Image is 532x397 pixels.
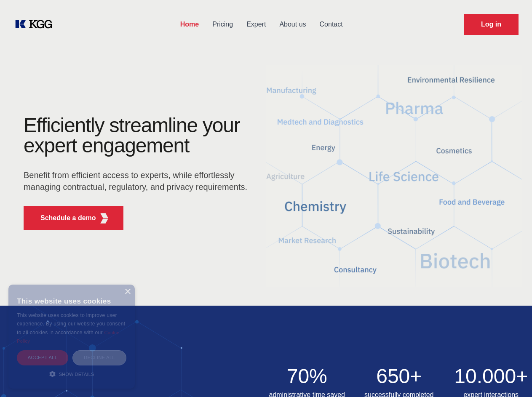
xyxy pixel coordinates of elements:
a: KOL Knowledge Platform: Talk to Key External Experts (KEE) [13,18,59,31]
h2: 70% [266,366,348,386]
a: Home [174,13,206,35]
a: About us [273,13,313,35]
a: Request Demo [464,14,519,35]
p: Benefit from efficient access to experts, while effortlessly managing contractual, regulatory, an... [24,169,253,193]
div: This website uses cookies [17,291,126,311]
a: Pricing [206,13,240,35]
span: Show details [59,372,94,377]
div: Show details [17,370,126,378]
span: This website uses cookies to improve user experience. By using our website you consent to all coo... [17,312,125,336]
h2: 650+ [358,366,440,386]
div: Decline all [72,350,126,365]
img: KGG Fifth Element RED [266,55,522,297]
a: Cookie Policy [17,330,120,344]
button: Schedule a demoKGG Fifth Element RED [24,206,123,230]
a: Expert [240,13,273,35]
h1: Efficiently streamline your expert engagement [24,115,253,156]
p: Schedule a demo [40,213,96,223]
a: Contact [313,13,350,35]
div: Close [124,289,131,295]
div: Accept all [17,350,68,365]
img: KGG Fifth Element RED [99,213,110,224]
